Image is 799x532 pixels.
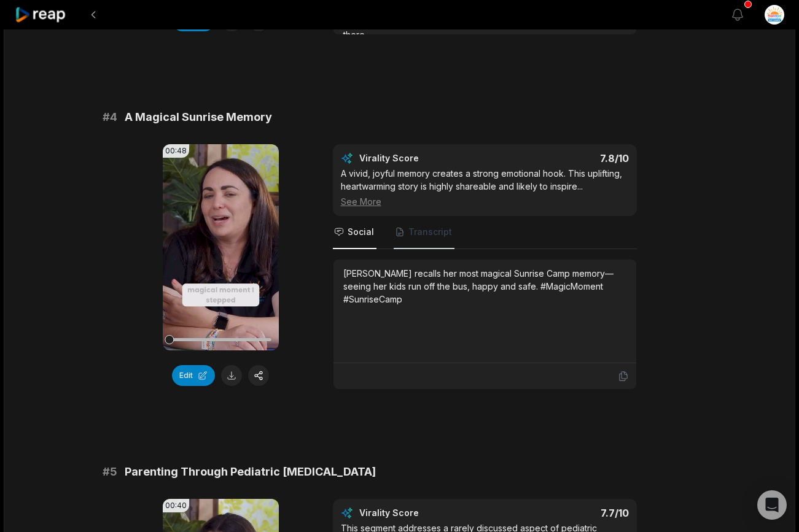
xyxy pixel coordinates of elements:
span: # 5 [103,463,117,480]
span: Transcript [408,226,452,238]
div: Virality Score [359,507,491,519]
div: A vivid, joyful memory creates a strong emotional hook. This uplifting, heartwarming story is hig... [341,167,629,208]
div: See More [341,195,629,208]
span: # 4 [103,109,117,126]
div: 7.8 /10 [497,152,629,164]
button: Edit [172,365,215,386]
span: there. [343,29,367,40]
div: Open Intercom Messenger [757,490,787,520]
nav: Tabs [333,216,637,249]
span: Social [348,226,374,238]
div: Virality Score [359,152,491,164]
video: Your browser does not support mp4 format. [163,144,279,350]
div: [PERSON_NAME] recalls her most magical Sunrise Camp memory—seeing her kids run off the bus, happy... [343,267,626,306]
span: Parenting Through Pediatric [MEDICAL_DATA] [125,463,376,480]
span: A Magical Sunrise Memory [125,109,272,126]
div: 7.7 /10 [497,507,629,519]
